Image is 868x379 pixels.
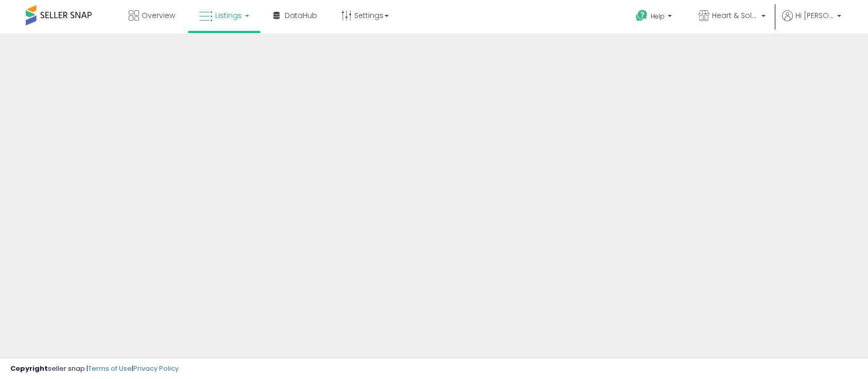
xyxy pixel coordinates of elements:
span: Heart & Sole Trading [712,10,758,21]
span: Listings [215,10,242,21]
a: Help [628,2,682,34]
a: Hi [PERSON_NAME] [782,10,841,34]
i: Get Help [635,9,648,22]
span: Help [651,12,665,21]
strong: Copyright [10,364,48,373]
a: Terms of Use [88,364,132,373]
a: Privacy Policy [133,364,179,373]
span: DataHub [285,10,317,21]
span: Hi [PERSON_NAME] [795,10,834,21]
span: Overview [142,10,175,21]
div: seller snap | | [10,364,179,374]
